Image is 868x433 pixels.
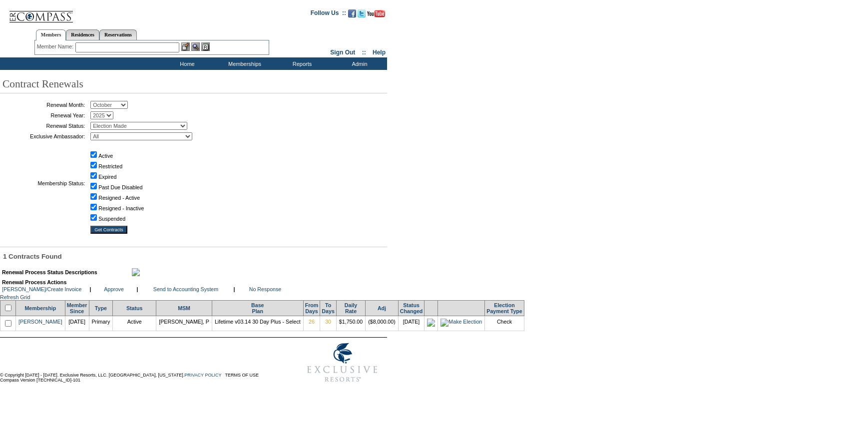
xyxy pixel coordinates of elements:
a: Send to Accounting System [153,286,218,292]
a: MemberSince [67,302,87,314]
a: [PERSON_NAME]/Create Invoice [2,286,81,292]
span: :: [362,49,366,56]
label: Restricted [98,163,122,169]
td: Primary [89,316,113,331]
img: Compass Home [8,2,73,23]
img: maximize.gif [132,268,140,276]
a: Status [126,305,143,311]
img: Exclusive Resorts [298,338,387,388]
td: Lifetime v03.14 30 Day Plus - Select [212,316,303,331]
div: Member Name: [37,42,75,51]
b: Renewal Process Actions [2,279,66,285]
img: Reservations [201,42,210,51]
td: Renewal Year: [2,111,85,119]
td: [DATE] [65,316,89,331]
a: Membership [24,305,56,311]
img: Make Election [440,319,482,327]
span: 1 Contracts Found [3,253,62,260]
label: Resigned - Active [98,195,140,201]
img: icon_electionmade.gif [427,319,435,327]
a: Sign Out [330,49,355,56]
b: | [90,286,91,292]
a: Adj [378,305,386,311]
a: Residences [66,29,99,40]
a: Become our fan on Facebook [348,12,356,18]
td: Membership Status: [2,143,85,223]
td: Renewal Month: [2,101,85,109]
td: 26 [303,316,320,331]
label: Past Due Disabled [98,184,142,190]
a: FromDays [305,302,319,314]
td: Home [157,57,215,70]
td: Follow Us :: [311,8,346,20]
label: Active [98,153,113,159]
img: b_edit.gif [181,42,190,51]
label: Suspended [98,216,125,222]
label: Expired [98,174,116,180]
td: ($8,000.00) [366,316,399,331]
img: View [191,42,200,51]
td: Check [485,316,524,331]
td: Memberships [215,57,272,70]
b: | [234,286,235,292]
a: Help [373,49,386,56]
a: [PERSON_NAME] [18,319,62,325]
td: Exclusive Ambassador: [2,132,85,140]
a: Subscribe to our YouTube Channel [367,12,385,18]
img: Become our fan on Facebook [348,9,356,17]
b: Renewal Process Status Descriptions [2,269,97,275]
td: [PERSON_NAME], P [156,316,212,331]
a: Type [95,305,107,311]
a: StatusChanged [400,302,423,314]
a: Approve [104,286,124,292]
img: Follow us on Twitter [358,9,366,17]
td: Admin [330,57,387,70]
a: Follow us on Twitter [358,12,366,18]
a: BasePlan [251,302,264,314]
a: PRIVACY POLICY [184,373,221,378]
input: Get Contracts [90,226,127,234]
td: Active [113,316,156,331]
a: ToDays [322,302,334,314]
b: | [137,286,138,292]
a: Reservations [99,29,137,40]
td: Renewal Status: [2,122,85,130]
td: Reports [272,57,330,70]
a: DailyRate [345,302,357,314]
a: Members [36,29,66,40]
a: ElectionPayment Type [486,302,522,314]
a: TERMS OF USE [225,373,259,378]
span: Select/Deselect All [3,306,13,312]
img: Subscribe to our YouTube Channel [367,10,385,17]
a: MSM [178,305,190,311]
a: No Response [249,286,282,292]
label: Resigned - Inactive [98,205,144,211]
td: [DATE] [398,316,425,331]
td: $1,750.00 [336,316,365,331]
td: 30 [320,316,336,331]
